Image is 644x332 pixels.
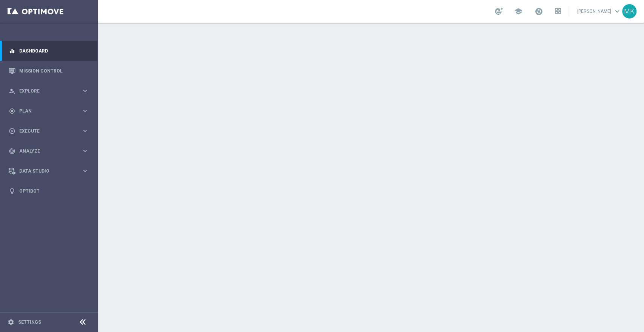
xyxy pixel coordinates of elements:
i: keyboard_arrow_right [81,107,89,114]
i: settings [8,319,14,326]
div: Dashboard [9,41,89,61]
button: lightbulb Optibot [8,188,89,194]
div: Execute [9,128,81,134]
span: Analyze [19,149,81,153]
span: keyboard_arrow_down [613,7,621,15]
i: play_circle_outline [9,128,15,134]
div: Mission Control [9,61,89,81]
a: Dashboard [19,41,89,61]
a: [PERSON_NAME]keyboard_arrow_down [576,6,622,17]
button: Data Studio keyboard_arrow_right [8,168,89,174]
i: keyboard_arrow_right [81,127,89,134]
span: Plan [19,109,81,113]
a: Settings [18,320,41,324]
i: gps_fixed [9,108,15,114]
span: Data Studio [19,169,81,173]
i: track_changes [9,148,15,154]
span: Execute [19,129,81,133]
span: Explore [19,89,81,93]
button: equalizer Dashboard [8,48,89,54]
button: gps_fixed Plan keyboard_arrow_right [8,108,89,114]
i: keyboard_arrow_right [81,167,89,174]
i: person_search [9,88,15,94]
i: equalizer [9,48,15,54]
a: Mission Control [19,61,89,81]
div: Plan [9,108,81,114]
i: keyboard_arrow_right [81,147,89,154]
i: lightbulb [9,188,15,195]
div: MK [622,4,636,19]
button: track_changes Analyze keyboard_arrow_right [8,148,89,154]
i: keyboard_arrow_right [81,87,89,94]
button: Mission Control [8,68,89,74]
a: Optibot [19,181,89,201]
div: Analyze [9,148,81,154]
button: play_circle_outline Execute keyboard_arrow_right [8,128,89,134]
div: Optibot [9,181,89,201]
span: school [514,7,523,15]
div: Data Studio [9,168,81,174]
div: Explore [9,88,81,94]
button: person_search Explore keyboard_arrow_right [8,88,89,94]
